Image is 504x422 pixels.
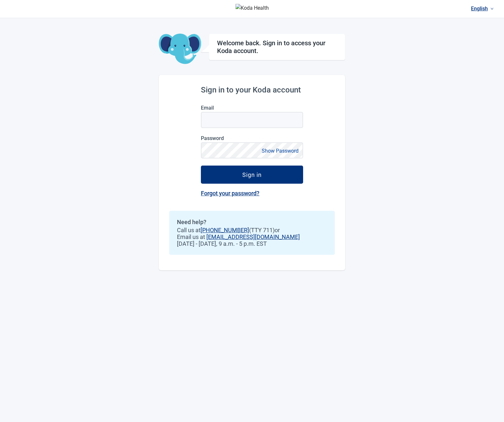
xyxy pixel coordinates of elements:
[159,34,201,65] img: Koda Elephant
[206,233,300,240] a: [EMAIL_ADDRESS][DOMAIN_NAME]
[490,7,494,10] span: down
[201,190,259,197] a: Forgot your password?
[242,171,262,178] div: Sign in
[260,146,301,155] button: Show Password
[468,3,496,14] a: Current language: English
[201,85,303,94] h2: Sign in to your Koda account
[159,18,345,270] main: Main content
[177,227,327,233] span: Call us at (TTY 711) or
[177,240,327,247] span: [DATE] - [DATE], 9 a.m. - 5 p.m. EST
[177,219,327,225] h2: Need help?
[217,39,337,55] h1: Welcome back. Sign in to access your Koda account.
[236,4,269,14] img: Koda Health
[201,105,303,111] label: Email
[201,135,303,141] label: Password
[201,227,249,233] a: [PHONE_NUMBER]
[177,233,327,240] span: Email us at
[201,166,303,184] button: Sign in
